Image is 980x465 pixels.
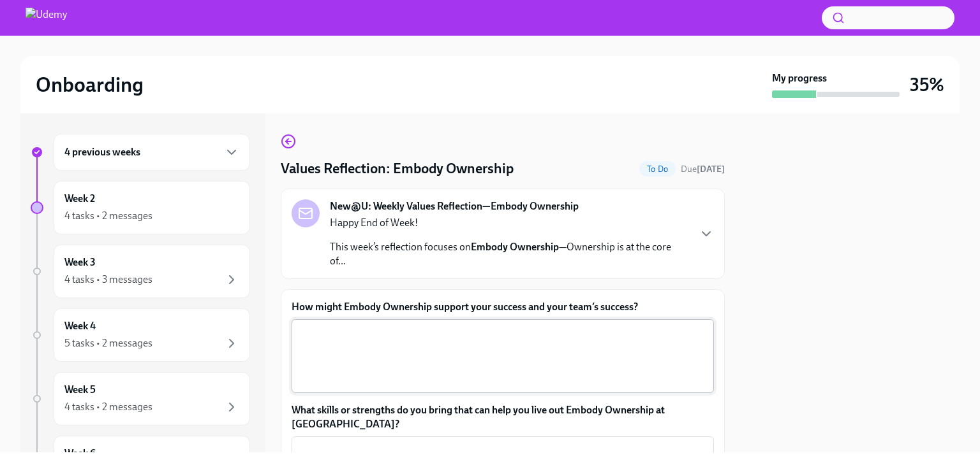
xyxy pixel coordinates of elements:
[26,8,67,28] img: Udemy
[330,199,579,213] strong: New@U: Weekly Values Reflection—Embody Ownership
[681,164,725,175] span: Due
[54,134,250,171] div: 4 previous weeks
[31,245,250,298] a: Week 34 tasks • 3 messages
[31,372,250,426] a: Week 54 tasks • 2 messages
[64,336,152,350] div: 5 tasks • 2 messages
[471,241,559,253] strong: Embody Ownership
[64,255,96,269] h6: Week 3
[697,164,725,175] strong: [DATE]
[330,216,688,230] p: Happy End of Week!
[281,159,514,178] h4: Values Reflection: Embody Ownership
[64,319,96,333] h6: Week 4
[292,300,714,314] label: How might Embody Ownership support your success and your team’s success?
[639,164,676,174] span: To Do
[64,400,152,414] div: 4 tasks • 2 messages
[910,73,944,96] h3: 35%
[64,273,152,287] div: 4 tasks • 3 messages
[330,240,688,268] p: This week’s reflection focuses on —Ownership is at the core of...
[64,383,96,397] h6: Week 5
[292,403,714,431] label: What skills or strengths do you bring that can help you live out Embody Ownership at [GEOGRAPHIC_...
[64,192,95,206] h6: Week 2
[64,447,96,461] h6: Week 6
[36,72,144,97] h2: Onboarding
[772,71,827,85] strong: My progress
[31,181,250,234] a: Week 24 tasks • 2 messages
[64,209,152,223] div: 4 tasks • 2 messages
[64,145,140,159] h6: 4 previous weeks
[681,163,725,175] span: September 21st, 2025 10:00
[31,308,250,362] a: Week 45 tasks • 2 messages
